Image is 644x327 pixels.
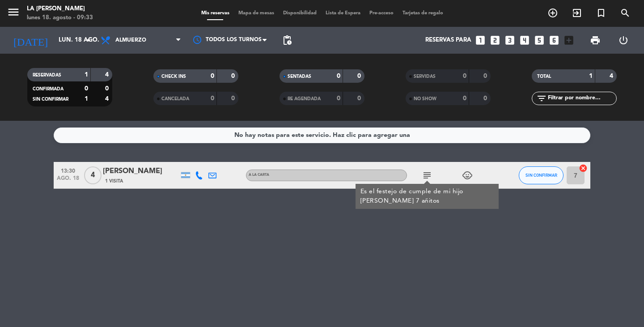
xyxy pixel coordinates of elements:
[618,35,629,46] i: power_settings_new
[519,34,530,46] i: looks_4
[234,11,279,16] span: Mapa de mesas
[57,165,79,175] span: 13:30
[85,96,88,102] strong: 1
[365,11,398,16] span: Pre-acceso
[231,73,237,79] strong: 0
[422,170,432,181] i: subject
[337,73,340,79] strong: 0
[161,97,189,101] span: CANCELADA
[337,95,340,102] strong: 0
[357,73,363,79] strong: 0
[489,34,501,46] i: looks_two
[579,164,588,173] i: cancel
[414,74,436,79] span: SERVIDAS
[483,95,489,102] strong: 0
[525,173,557,178] span: SIN CONFIRMAR
[398,11,448,16] span: Tarjetas de regalo
[504,34,516,46] i: looks_3
[288,97,321,101] span: RE AGENDADA
[596,8,606,18] i: turned_in_not
[519,166,563,184] button: SIN CONFIRMAR
[483,73,489,79] strong: 0
[463,73,466,79] strong: 0
[105,72,110,78] strong: 4
[7,5,20,19] i: menu
[536,93,547,104] i: filter_list
[33,97,68,102] span: SIN CONFIRMAR
[105,178,123,185] span: 1 Visita
[357,95,363,102] strong: 0
[84,166,102,184] span: 4
[462,170,473,181] i: child_care
[590,35,601,46] span: print
[360,187,494,206] div: Es el festejo de cumple de mi hijo [PERSON_NAME] 7 añitos
[279,11,321,16] span: Disponibilidad
[115,37,146,43] span: Almuerzo
[7,30,54,50] i: [DATE]
[475,34,486,46] i: looks_one
[563,34,575,46] i: add_box
[547,8,558,18] i: add_circle_outline
[463,95,466,102] strong: 0
[620,8,631,18] i: search
[27,4,93,13] div: LA [PERSON_NAME]
[83,35,94,46] i: arrow_drop_down
[537,74,551,79] span: TOTAL
[27,13,93,22] div: lunes 18. agosto - 09:33
[414,97,436,101] span: NO SHOW
[105,96,110,102] strong: 4
[282,35,292,46] span: pending_actions
[548,34,560,46] i: looks_6
[103,166,179,177] div: [PERSON_NAME]
[234,130,410,140] div: No hay notas para este servicio. Haz clic para agregar una
[547,93,616,103] input: Filtrar por nombre...
[572,8,582,18] i: exit_to_app
[197,11,234,16] span: Mis reservas
[288,74,311,79] span: SENTADAS
[249,173,269,177] span: a la carta
[534,34,545,46] i: looks_5
[211,95,214,102] strong: 0
[610,73,615,79] strong: 4
[161,74,186,79] span: CHECK INS
[33,73,61,77] span: RESERVADAS
[321,11,365,16] span: Lista de Espera
[85,72,88,78] strong: 1
[105,85,110,92] strong: 0
[589,73,593,79] strong: 1
[85,85,88,92] strong: 0
[7,5,20,22] button: menu
[57,175,79,186] span: ago. 18
[211,73,214,79] strong: 0
[33,87,64,91] span: CONFIRMADA
[231,95,237,102] strong: 0
[609,27,637,54] div: LOG OUT
[425,37,471,44] span: Reservas para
